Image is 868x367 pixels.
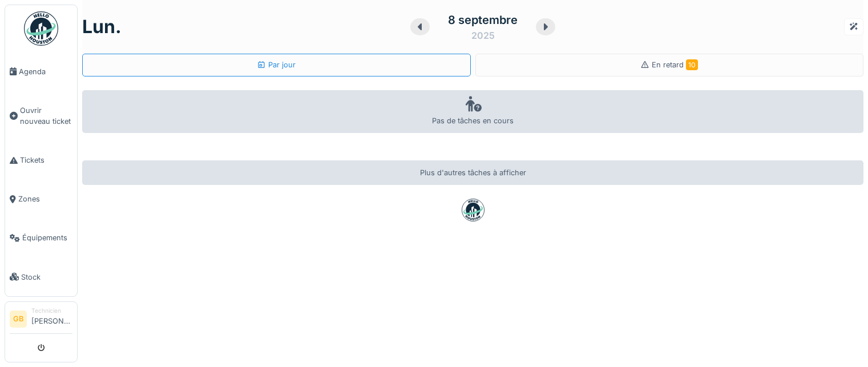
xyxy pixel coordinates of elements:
[22,232,72,243] span: Équipements
[257,59,296,70] div: Par jour
[462,199,485,221] img: badge-BVDL4wpA.svg
[5,257,77,296] a: Stock
[24,11,58,46] img: Badge_color-CXgf-gQk.svg
[686,59,698,70] span: 10
[18,193,72,204] span: Zones
[5,141,77,180] a: Tickets
[10,306,72,334] a: GB Technicien[PERSON_NAME]
[19,66,72,77] span: Agenda
[5,219,77,257] a: Équipements
[31,306,72,331] li: [PERSON_NAME]
[21,272,72,283] span: Stock
[82,90,863,133] div: Pas de tâches en cours
[31,306,72,315] div: Technicien
[20,155,72,166] span: Tickets
[471,29,495,42] div: 2025
[82,160,863,185] div: Plus d'autres tâches à afficher
[5,180,77,219] a: Zones
[82,16,122,38] h1: lun.
[5,91,77,140] a: Ouvrir nouveau ticket
[10,310,27,328] li: GB
[448,11,518,29] div: 8 septembre
[5,52,77,91] a: Agenda
[652,61,698,69] span: En retard
[20,105,72,127] span: Ouvrir nouveau ticket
